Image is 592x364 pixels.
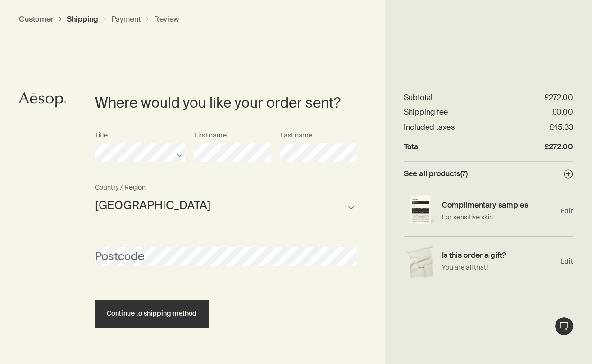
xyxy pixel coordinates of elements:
[95,195,356,214] select: Country / Region
[95,93,342,112] h2: Where would you like your order sent?
[545,142,573,152] dd: £272.00
[404,245,437,278] img: Gift wrap example
[442,212,556,222] p: For sensitive skin
[194,143,271,162] input: First name
[95,247,356,266] input: Postcode
[154,14,179,24] button: Review
[67,14,98,24] button: Shipping
[404,169,468,179] span: See all products ( 7 )
[404,107,448,117] dt: Shipping fee
[280,143,356,162] input: Last name
[95,300,209,328] button: Continue to shipping method
[442,263,556,273] p: You are all that!
[404,92,433,102] dt: Subtotal
[442,200,556,210] h4: Complimentary samples
[560,207,573,216] span: Edit
[560,257,573,266] span: Edit
[555,317,574,336] button: Live Assistance
[442,250,556,260] h4: Is this order a gift?
[404,169,573,179] button: See all products(7)
[404,237,573,286] div: Edit
[107,310,197,317] span: Continue to shipping method
[95,143,185,162] select: Title
[404,186,573,237] div: Edit
[549,122,573,132] dd: £45.33
[19,14,54,24] button: Customer
[404,122,455,132] dt: Included taxes
[404,195,437,227] img: Single sample sachet
[545,92,573,102] dd: £272.00
[552,107,573,117] dd: £0.00
[404,142,420,152] dt: Total
[111,14,141,24] button: Payment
